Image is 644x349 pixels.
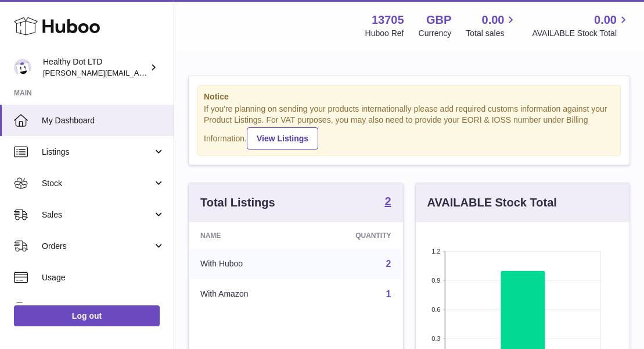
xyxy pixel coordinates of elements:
[532,12,630,39] a: 0.00 AVAILABLE Stock Total
[200,195,275,211] h3: Total Listings
[427,195,557,211] h3: AVAILABLE Stock Total
[594,12,617,28] span: 0.00
[189,222,306,249] th: Name
[42,209,153,220] span: Sales
[365,28,404,39] div: Huboo Ref
[14,59,31,76] img: Dorothy@healthydot.com
[14,305,160,326] a: Log out
[431,277,440,284] text: 0.9
[386,259,391,269] a: 2
[43,68,233,77] span: [PERSON_NAME][EMAIL_ADDRESS][DOMAIN_NAME]
[306,222,403,249] th: Quantity
[431,335,440,342] text: 0.3
[43,56,147,79] div: Healthy Dot LTD
[431,248,440,255] text: 1.2
[204,104,614,149] div: If you're planning on sending your products internationally please add required customs informati...
[42,147,153,158] span: Listings
[386,289,391,299] a: 1
[42,115,165,126] span: My Dashboard
[384,195,391,207] strong: 2
[372,12,404,28] strong: 13705
[42,241,153,252] span: Orders
[204,91,614,102] strong: Notice
[384,195,391,209] a: 2
[247,127,318,149] a: View Listings
[419,28,452,39] div: Currency
[426,12,451,28] strong: GBP
[482,12,505,28] span: 0.00
[189,279,306,309] td: With Amazon
[466,12,517,39] a: 0.00 Total sales
[431,306,440,313] text: 0.6
[466,28,517,39] span: Total sales
[42,178,153,189] span: Stock
[42,272,165,283] span: Usage
[189,249,306,279] td: With Huboo
[532,28,630,39] span: AVAILABLE Stock Total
